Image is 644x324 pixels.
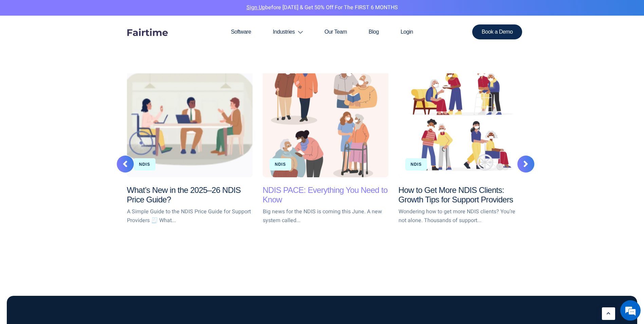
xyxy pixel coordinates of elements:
[399,60,524,177] a: How to Get More NDIS Clients: Growth Tips for Support Providers
[482,29,513,35] span: Book a Demo
[127,208,253,225] p: A Simple Guide to the NDIS Price Guide for Support Providers 🧾 What...
[262,16,314,48] a: Industries
[111,3,128,20] div: Minimize live chat window
[314,16,358,48] a: Our Team
[602,307,615,320] a: Learn More
[246,3,265,12] a: Sign Up
[5,3,639,12] p: before [DATE] & Get 50% Off for the FIRST 6 MONTHS
[411,162,422,167] a: NDIS
[3,185,129,209] textarea: Type your message and hit 'Enter'
[39,86,94,154] span: We're online!
[399,208,524,225] p: Wondering how to get more NDIS clients? You’re not alone. Thousands of support...
[263,60,388,177] a: NDIS PACE: Everything You Need to Know
[390,16,424,48] a: Login
[35,38,114,47] div: Chat with us now
[263,208,388,225] p: Big news for the NDIS is coming this June. A new system called...
[220,16,262,48] a: Software
[399,185,513,204] a: How to Get More NDIS Clients: Growth Tips for Support Providers
[472,24,522,39] a: Book a Demo
[358,16,390,48] a: Blog
[127,60,253,177] a: What’s New in the 2025–26 NDIS Price Guide?
[275,162,286,167] a: NDIS
[139,162,150,167] a: NDIS
[127,185,241,204] a: What’s New in the 2025–26 NDIS Price Guide?
[263,185,388,204] a: NDIS PACE: Everything You Need to Know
